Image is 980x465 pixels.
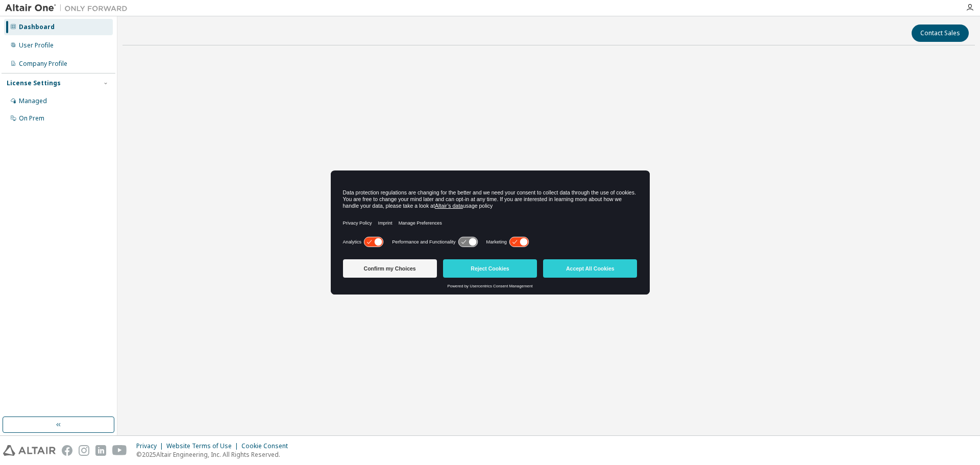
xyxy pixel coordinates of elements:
img: instagram.svg [79,445,89,456]
div: Managed [19,97,47,105]
img: Altair One [5,3,133,13]
div: Dashboard [19,23,55,31]
div: Privacy [136,442,166,450]
div: User Profile [19,41,54,50]
div: Cookie Consent [241,442,294,450]
img: altair_logo.svg [3,445,56,456]
img: facebook.svg [62,445,72,456]
p: © 2025 Altair Engineering, Inc. All Rights Reserved. [136,450,294,459]
div: Company Profile [19,60,67,68]
div: License Settings [7,79,61,87]
button: Contact Sales [912,25,969,42]
div: Website Terms of Use [166,442,241,450]
img: linkedin.svg [95,445,106,456]
img: youtube.svg [112,445,127,456]
div: On Prem [19,114,44,123]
